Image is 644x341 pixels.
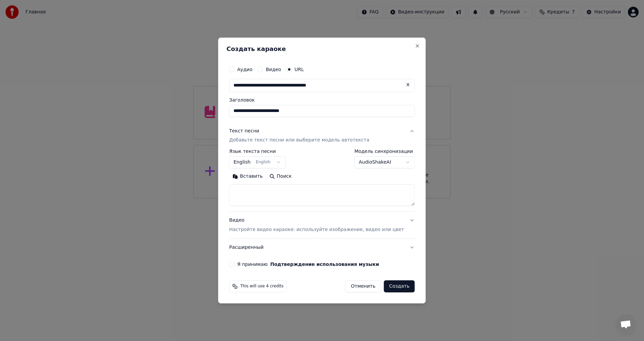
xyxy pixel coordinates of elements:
div: Видео [229,217,404,233]
label: Я принимаю [237,262,379,267]
p: Добавьте текст песни или выберите модель автотекста [229,137,369,144]
label: Видео [266,67,281,72]
button: Текст песниДобавьте текст песни или выберите модель автотекста [229,122,415,149]
label: Модель синхронизации [355,149,415,154]
button: Я принимаю [270,262,379,267]
button: Вставить [229,171,266,182]
label: Язык текста песни [229,149,285,154]
button: Поиск [266,171,295,182]
button: Расширенный [229,239,415,256]
label: Заголовок [229,98,415,102]
button: Создать [384,280,415,292]
span: This will use 4 credits [240,284,283,289]
div: Текст песни [229,128,259,134]
button: Отменить [345,280,381,292]
p: Настройте видео караоке: используйте изображение, видео или цвет [229,226,404,233]
button: ВидеоНастройте видео караоке: используйте изображение, видео или цвет [229,212,415,239]
label: URL [294,67,304,72]
div: Текст песниДобавьте текст песни или выберите модель автотекста [229,149,415,212]
h2: Создать караоке [226,46,417,52]
label: Аудио [237,67,252,72]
